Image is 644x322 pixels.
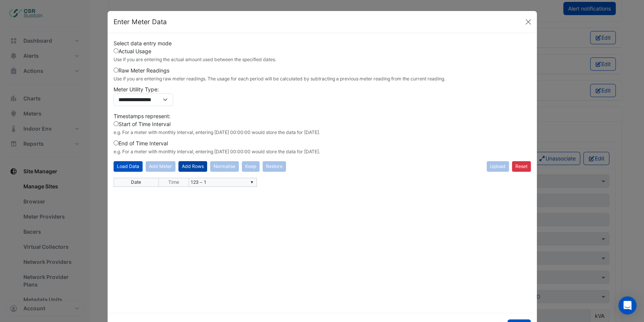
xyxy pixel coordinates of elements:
select: Meter Utility Type: [114,93,173,106]
input: End of Time Interval e.g. For a meter with monthly interval, entering [DATE] 00:00:00 would store... [114,140,118,145]
input: Start of Time Interval e.g. For a meter with monthly interval, entering [DATE] 00:00:00 would sto... [114,121,118,126]
button: Load Data [114,161,143,172]
label: Raw Meter Readings [114,66,445,82]
small: e.g. For a meter with monthly interval, entering [DATE] 00:00:00 would store the data for [DATE]. [114,129,320,135]
input: Raw Meter Readings Use if you are entering raw meter readings. The usage for each period will be ... [114,68,118,72]
button: Add Rows [178,161,207,172]
small: Use if you are entering the actual amount used between the specified dates. [114,57,276,62]
div: Timestamps represent: [114,112,531,158]
div: ▼ [249,178,255,186]
div: Data needs to be normalised before uploading. [487,161,509,172]
small: e.g. For a meter with monthly interval, entering [DATE] 00:00:00 would store the data for [DATE]. [114,149,320,154]
td: Time [159,178,189,187]
div: Select data entry mode [114,39,531,158]
button: Reset [512,161,531,172]
label: Actual Usage [114,47,276,63]
input: Actual Usage Use if you are entering the actual amount used between the specified dates. [114,48,118,53]
small: Use if you are entering raw meter readings. The usage for each period will be calculated by subtr... [114,76,445,82]
td: Date [114,178,159,187]
button: Close [523,16,534,28]
h5: Enter Meter Data [114,17,167,27]
div: Open Intercom Messenger [618,296,636,314]
label: Meter Utility Type: [114,85,173,106]
label: Start of Time Interval [114,120,320,136]
label: End of Time Interval [114,139,320,155]
td: 123 -- 1 [189,178,257,187]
